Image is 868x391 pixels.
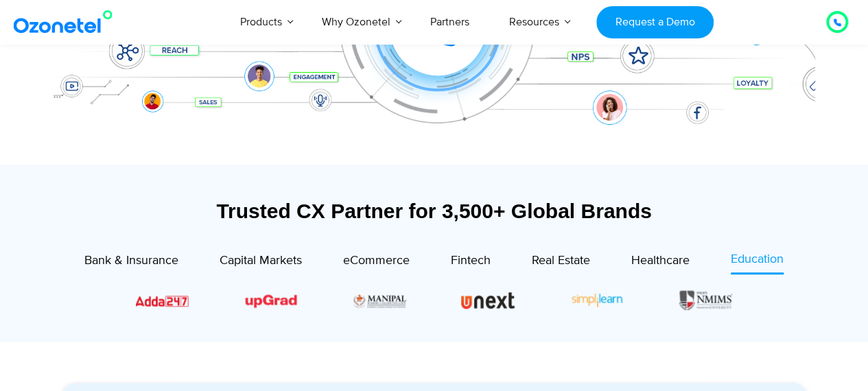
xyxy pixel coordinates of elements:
div: Trusted CX Partner for 3,500+ Global Brands [60,199,808,223]
a: Bank & Insurance [84,250,178,274]
span: Education [731,252,784,267]
a: Education [731,250,784,274]
a: Capital Markets [220,250,302,274]
div: Image Carousel [136,289,733,311]
span: Real Estate [532,253,590,268]
span: Fintech [451,253,491,268]
a: Healthcare [631,250,690,274]
a: Fintech [451,250,491,274]
a: Request a Demo [596,6,714,38]
a: Real Estate [532,250,590,274]
span: eCommerce [343,253,410,268]
a: eCommerce [343,250,410,274]
span: Bank & Insurance [84,253,178,268]
span: Healthcare [631,253,690,268]
span: Capital Markets [220,253,302,268]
